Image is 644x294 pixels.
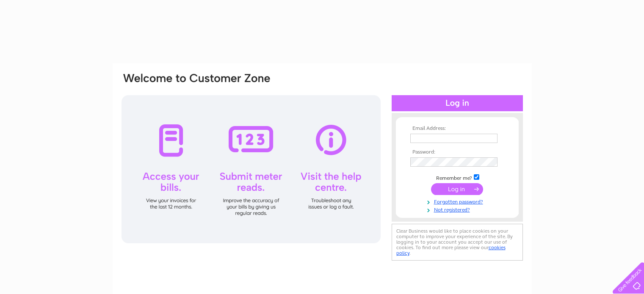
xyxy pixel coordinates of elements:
a: Forgotten password? [410,197,506,205]
input: Submit [431,183,483,195]
th: Email Address: [408,126,506,132]
td: Remember me? [408,173,506,181]
th: Password: [408,149,506,155]
a: cookies policy [396,245,506,256]
div: Clear Business would like to place cookies on your computer to improve your experience of the sit... [392,224,523,261]
a: Not registered? [410,205,506,213]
